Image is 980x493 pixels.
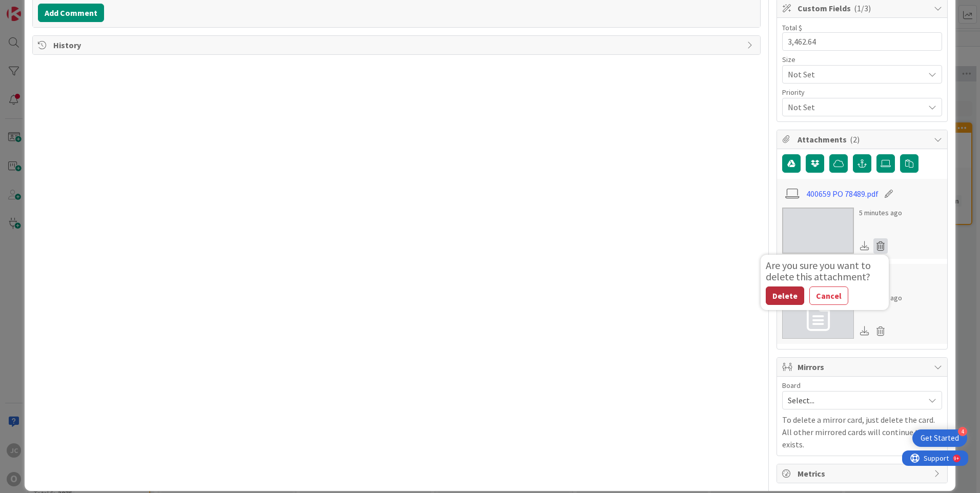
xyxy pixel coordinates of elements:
div: Size [782,56,942,63]
span: Attachments [798,133,929,146]
div: Are you sure you want to delete this attachment? [766,260,884,282]
span: ( 1/3 ) [854,3,871,13]
div: 5 minutes ago [859,208,902,218]
div: Priority [782,89,942,96]
span: Metrics [798,467,929,480]
label: Total $ [782,23,802,32]
div: Open Get Started checklist, remaining modules: 4 [912,429,967,447]
span: Board [782,382,801,389]
button: Delete [766,286,804,305]
div: Download [859,324,870,338]
div: 4 [958,427,967,436]
a: 400659 PO 78489.pdf [806,188,879,200]
span: Not Set [788,100,919,114]
span: Custom Fields [798,2,929,14]
span: Support [22,2,47,14]
span: Not Set [788,67,919,81]
button: Cancel [809,286,848,305]
span: Mirrors [798,361,929,373]
span: History [53,39,742,51]
div: Get Started [921,433,959,443]
div: Download [859,239,870,253]
span: Select... [788,393,919,407]
p: To delete a mirror card, just delete the card. All other mirrored cards will continue to exists. [782,414,942,450]
span: ( 2 ) [850,134,860,145]
div: 9+ [52,4,57,12]
button: Add Comment [38,4,104,22]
